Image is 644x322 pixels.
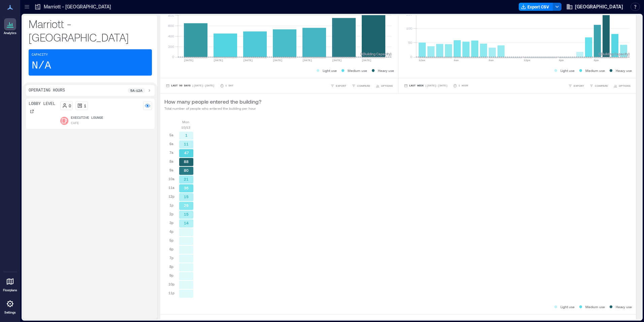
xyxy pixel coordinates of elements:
[169,255,173,261] p: 7p
[378,68,394,73] p: Heavy use
[458,84,468,88] p: 1 Hour
[130,88,142,93] p: 5a - 12a
[164,106,261,111] p: Total number of people who entered the building per hour
[616,304,632,310] p: Heavy use
[489,59,494,62] text: 8am
[169,211,173,217] p: 2p
[164,98,261,106] p: How many people entered the building?
[164,82,216,89] button: Last 90 Days |[DATE]-[DATE]
[2,296,18,317] a: Settings
[169,220,173,225] p: 3p
[574,84,584,88] span: EXPORT
[168,176,174,182] p: 10a
[357,84,370,88] span: COMPARE
[184,151,189,155] text: 47
[184,194,189,199] text: 15
[168,34,174,38] tspan: 400
[336,84,346,88] span: EXPORT
[350,82,372,89] button: COMPARE
[381,84,393,88] span: OPTIONS
[172,55,174,59] tspan: 0
[588,82,609,89] button: COMPARE
[69,103,71,108] p: 0
[4,311,16,315] p: Settings
[32,52,48,58] p: Capacity
[184,59,194,62] text: [DATE]
[519,3,553,11] button: Export CSV
[168,24,174,28] tspan: 600
[71,121,79,126] p: Cafe
[168,185,174,190] p: 11a
[185,133,188,137] text: 1
[2,16,19,37] a: Analytics
[560,68,575,73] p: Light use
[184,142,189,146] text: 11
[612,82,632,89] button: OPTIONS
[169,203,173,208] p: 1p
[406,26,412,30] tspan: 100
[454,59,459,62] text: 4am
[29,17,152,44] p: Marriott - [GEOGRAPHIC_DATA]
[169,159,173,164] p: 8a
[616,68,632,73] p: Heavy use
[214,59,223,62] text: [DATE]
[169,167,173,173] p: 9a
[168,290,174,296] p: 11p
[419,59,425,62] text: 12am
[329,82,348,89] button: EXPORT
[302,59,312,62] text: [DATE]
[402,82,449,89] button: Last Week |[DATE]-[DATE]
[564,1,625,12] button: [GEOGRAPHIC_DATA]
[323,68,337,73] p: Light use
[273,59,283,62] text: [DATE]
[169,132,173,138] p: 5a
[595,84,608,88] span: COMPARE
[619,84,631,88] span: OPTIONS
[585,304,605,310] p: Medium use
[169,264,173,269] p: 8p
[3,288,17,292] p: Floorplans
[169,273,173,278] p: 9p
[1,273,19,294] a: Floorplans
[184,168,189,172] text: 80
[575,3,623,10] span: [GEOGRAPHIC_DATA]
[182,119,189,125] p: Mon
[406,12,412,16] tspan: 150
[29,88,65,93] p: Operating Hours
[169,141,173,146] p: 6a
[71,115,103,121] p: Executive Lounge
[524,59,530,62] text: 12pm
[84,103,86,108] p: 1
[332,59,342,62] text: [DATE]
[4,31,17,35] p: Analytics
[184,159,189,164] text: 88
[559,59,564,62] text: 4pm
[184,186,189,190] text: 36
[168,281,174,287] p: 10p
[348,68,367,73] p: Medium use
[168,194,174,199] p: 12p
[560,304,575,310] p: Light use
[168,13,174,17] tspan: 800
[362,59,372,62] text: [DATE]
[184,203,189,208] text: 29
[243,59,253,62] text: [DATE]
[32,59,51,73] p: N/A
[169,229,173,234] p: 4p
[567,82,585,89] button: EXPORT
[169,238,173,243] p: 5p
[44,3,111,10] p: Marriott - [GEOGRAPHIC_DATA]
[184,177,189,181] text: 21
[410,55,412,59] tspan: 0
[374,82,394,89] button: OPTIONS
[169,246,173,252] p: 6p
[408,41,412,45] tspan: 50
[29,101,55,107] p: Lobby Level
[585,68,605,73] p: Medium use
[184,221,189,225] text: 14
[169,150,173,155] p: 7a
[181,125,190,130] p: 10/13
[184,212,189,216] text: 15
[168,45,174,49] tspan: 200
[594,59,599,62] text: 8pm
